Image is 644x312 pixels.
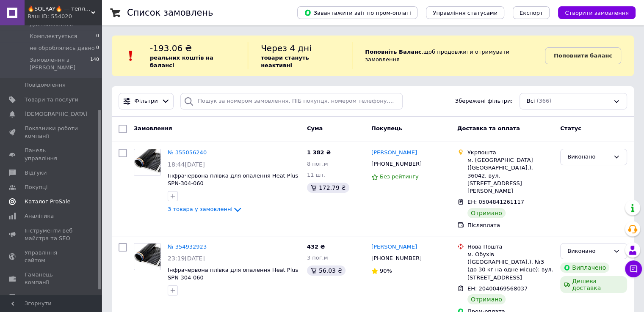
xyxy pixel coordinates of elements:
[25,96,78,104] span: Товари та послуги
[124,49,137,62] img: :exclamation:
[168,267,298,281] a: Інфрачервона плівка для опалення Heat Plus SPN-304-060
[365,49,421,55] b: Поповніть Баланс
[380,268,392,274] span: 90%
[625,260,642,277] button: Чат з покупцем
[560,263,609,273] div: Виплачено
[134,244,160,270] img: Фото товару
[134,149,161,176] a: Фото товару
[565,10,629,16] span: Створити замовлення
[467,285,528,292] span: ЕН: 20400469568037
[467,156,553,195] div: м. [GEOGRAPHIC_DATA] ([GEOGRAPHIC_DATA].), 36042, вул. [STREET_ADDRESS][PERSON_NAME]
[25,147,78,162] span: Панель управління
[168,206,243,212] a: 3 товара у замовленні
[168,255,205,262] span: 23:19[DATE]
[536,98,551,104] span: (366)
[558,6,636,19] button: Створити замовлення
[527,97,535,105] span: Всі
[467,294,506,304] div: Отримано
[28,5,91,13] span: 🔥SOLRAY🔥 — тепла підлога від А до Я 🛠️🏠
[134,149,160,175] img: Фото товару
[467,149,553,156] div: Укрпошта
[261,55,309,68] b: товари стануть неактивні
[560,125,581,131] span: Статус
[25,227,78,242] span: Інструменти веб-майстра та SEO
[433,10,498,16] span: Управління статусами
[28,13,102,20] div: Ваш ID: 554020
[168,161,205,168] span: 18:44[DATE]
[457,125,520,131] span: Доставка та оплата
[307,125,323,131] span: Cума
[467,243,553,251] div: Нова Пошта
[371,125,402,131] span: Покупець
[554,52,612,59] b: Поповнити баланс
[307,172,326,178] span: 11 шт.
[30,44,95,52] span: не оброблялись давно
[371,149,417,157] a: [PERSON_NAME]
[25,249,78,264] span: Управління сайтом
[90,56,99,71] span: 140
[352,42,545,69] div: , щоб продовжити отримувати замовлення
[307,265,345,276] div: 56.03 ₴
[168,149,207,156] a: № 355056240
[297,6,417,19] button: Завантажити звіт по пром-оплаті
[30,56,90,71] span: Замовлення з [PERSON_NAME]
[513,6,550,19] button: Експорт
[467,222,553,229] div: Післяплата
[467,208,506,218] div: Отримано
[371,255,422,261] span: [PHONE_NUMBER]
[150,43,192,53] span: -193.06 ₴
[467,251,553,282] div: м. Обухів ([GEOGRAPHIC_DATA].), №3 (до 30 кг на одне місце): вул. [STREET_ADDRESS]
[567,247,610,256] div: Виконано
[371,243,417,251] a: [PERSON_NAME]
[25,110,87,118] span: [DEMOGRAPHIC_DATA]
[25,125,78,140] span: Показники роботи компанії
[307,244,325,250] span: 432 ₴
[150,55,213,68] b: реальних коштів на балансі
[134,125,172,131] span: Замовлення
[304,9,411,16] span: Завантажити звіт по пром-оплаті
[25,198,70,205] span: Каталог ProSale
[455,97,513,105] span: Збережені фільтри:
[168,172,298,187] a: Інфрачервона плівка для опалення Heat Plus SPN-304-060
[168,244,207,250] a: № 354932923
[550,9,636,16] a: Створити замовлення
[96,33,99,40] span: 0
[520,10,543,16] span: Експорт
[371,161,422,167] span: [PHONE_NUMBER]
[25,169,47,177] span: Відгуки
[380,173,419,180] span: Без рейтингу
[25,212,54,220] span: Аналітика
[127,8,213,18] h1: Список замовлень
[545,47,621,64] a: Поповнити баланс
[467,199,524,205] span: ЕН: 0504841261117
[307,255,328,261] span: 3 пог.м
[180,93,403,109] input: Пошук за номером замовлення, ПІБ покупця, номером телефону, Email, номером накладної
[307,183,349,193] div: 172.79 ₴
[134,243,161,270] a: Фото товару
[25,183,47,191] span: Покупці
[426,6,504,19] button: Управління статусами
[560,276,627,293] div: Дешева доставка
[30,33,77,40] span: Комплектується
[135,97,158,105] span: Фільтри
[25,271,78,286] span: Гаманець компанії
[168,206,232,213] span: 3 товара у замовленні
[307,149,331,156] span: 1 382 ₴
[96,44,99,52] span: 0
[25,293,46,301] span: Маркет
[25,81,66,89] span: Повідомлення
[307,161,328,167] span: 8 пог.м
[261,43,312,53] span: Через 4 дні
[567,153,610,161] div: Виконано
